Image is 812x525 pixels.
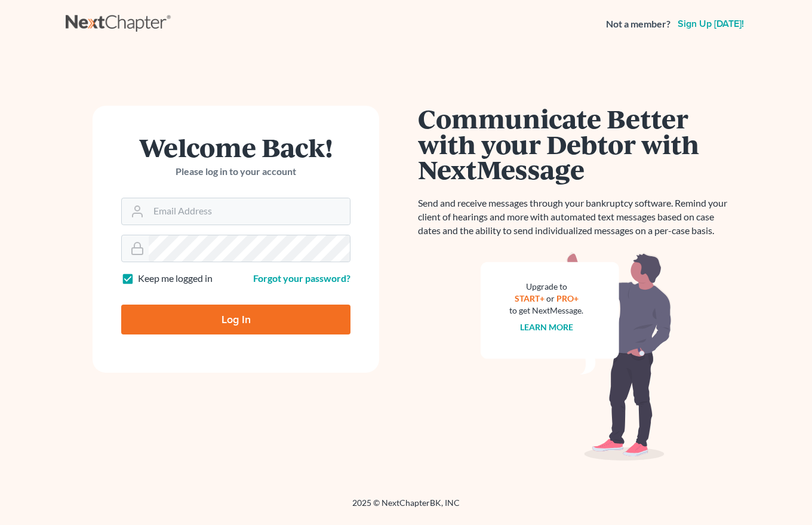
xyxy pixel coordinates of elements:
[675,19,746,29] a: Sign up [DATE]!
[515,293,545,303] a: START+
[556,293,579,303] a: PRO+
[546,293,555,303] span: or
[253,272,350,284] a: Forgot your password?
[66,497,746,518] div: 2025 © NextChapterBK, INC
[418,106,734,182] h1: Communicate Better with your Debtor with NextMessage
[121,134,350,160] h1: Welcome Back!
[138,272,213,285] label: Keep me logged in
[509,281,583,293] div: Upgrade to
[606,17,670,31] strong: Not a member?
[520,322,573,332] a: Learn more
[121,165,350,179] p: Please log in to your account
[418,197,734,238] p: Send and receive messages through your bankruptcy software. Remind your client of hearings and mo...
[509,305,583,317] div: to get NextMessage.
[481,252,672,461] img: nextmessage_bg-59042aed3d76b12b5cd301f8e5b87938c9018125f34e5fa2b7a6b67550977c72.svg
[149,198,350,225] input: Email Address
[121,305,350,334] input: Log In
